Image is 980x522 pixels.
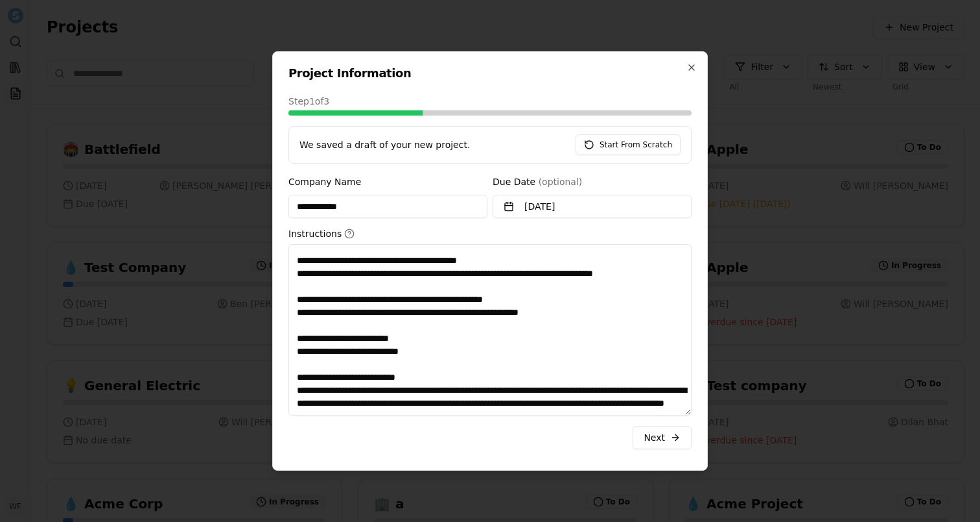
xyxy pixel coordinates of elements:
button: Next [633,426,692,449]
span: Step 1 of 3 [288,95,329,108]
span: (optional) [539,177,583,187]
label: Due Date [493,177,582,187]
span: Next [644,431,665,444]
span: Start From Scratch [600,140,672,150]
h2: Project Information [288,68,692,79]
label: Company Name [288,177,361,187]
button: Start From Scratch [576,134,681,155]
span: We saved a draft of your new project. [299,138,470,151]
button: [DATE] [493,195,692,218]
label: Instructions [288,229,692,239]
